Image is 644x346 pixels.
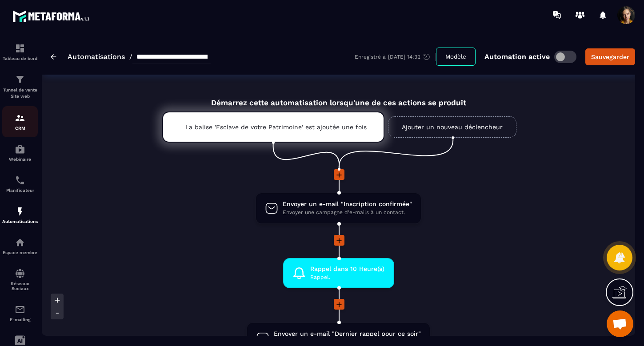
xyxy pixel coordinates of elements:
[283,208,412,217] span: Envoyer une campagne d'e-mails à un contact.
[2,157,38,162] p: Webinaire
[591,52,629,61] div: Sauvegarder
[51,54,56,60] img: arrow
[310,273,384,282] span: Rappel.
[185,123,361,131] p: La balise 'Esclave de votre Patrimoine' est ajoutée une fois
[436,48,476,66] button: Modèle
[607,310,633,337] div: Ouvrir le chat
[15,43,25,54] img: formation
[15,304,25,315] img: email
[2,298,38,329] a: emailemailE-mailing
[2,68,38,106] a: formationformationTunnel de vente Site web
[12,8,92,24] img: logo
[15,237,25,248] img: automations
[2,250,38,255] p: Espace membre
[388,116,516,138] a: Ajouter un nouveau déclencheur
[15,206,25,217] img: automations
[2,56,38,61] p: Tableau de bord
[140,88,537,107] div: Démarrez cette automatisation lorsqu'une de ces actions se produit
[2,137,38,168] a: automationsautomationsWebinaire
[2,188,38,193] p: Planificateur
[2,168,38,199] a: schedulerschedulerPlanificateur
[355,53,436,61] div: Enregistré à
[129,52,132,61] span: /
[310,265,384,273] span: Rappel dans 10 Heure(s)
[15,175,25,186] img: scheduler
[2,126,38,131] p: CRM
[2,231,38,262] a: automationsautomationsEspace membre
[484,52,550,61] p: Automation active
[283,200,412,208] span: Envoyer un e-mail "Inscription confirmée"
[15,74,25,85] img: formation
[15,144,25,155] img: automations
[68,52,125,61] a: Automatisations
[2,36,38,68] a: formationformationTableau de bord
[585,48,635,65] button: Sauvegarder
[2,219,38,224] p: Automatisations
[2,87,38,99] p: Tunnel de vente Site web
[274,330,421,338] span: Envoyer un e-mail "Dernier rappel pour ce soir"
[15,113,25,123] img: formation
[2,317,38,322] p: E-mailing
[15,268,25,279] img: social-network
[2,199,38,231] a: automationsautomationsAutomatisations
[2,106,38,137] a: formationformationCRM
[388,54,420,60] p: [DATE] 14:32
[2,262,38,298] a: social-networksocial-networkRéseaux Sociaux
[2,281,38,291] p: Réseaux Sociaux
